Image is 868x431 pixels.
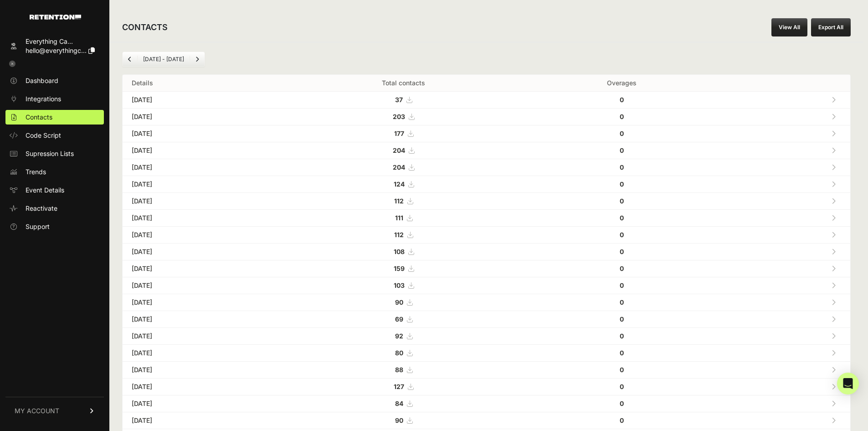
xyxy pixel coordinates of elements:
span: Support [26,222,50,231]
h2: CONTACTS [122,21,168,34]
td: [DATE] [123,345,281,362]
a: Support [5,219,104,234]
a: 177 [394,130,413,137]
th: Overages [526,75,717,92]
a: 159 [394,265,414,272]
span: Code Script [26,131,61,140]
strong: 0 [620,163,624,171]
td: [DATE] [123,210,281,227]
strong: 112 [394,197,404,205]
td: [DATE] [123,328,281,345]
a: Supression Lists [5,146,104,161]
td: [DATE] [123,125,281,142]
strong: 204 [393,163,405,171]
strong: 0 [620,332,624,340]
a: 37 [395,96,412,104]
td: [DATE] [123,159,281,176]
td: [DATE] [123,92,281,109]
strong: 0 [620,96,624,104]
td: [DATE] [123,244,281,260]
td: [DATE] [123,277,281,294]
a: 204 [393,163,414,171]
strong: 203 [393,113,405,120]
a: Contacts [5,110,104,125]
li: [DATE] - [DATE] [137,56,190,63]
a: 111 [395,214,412,222]
strong: 204 [393,146,405,154]
a: 112 [394,197,413,205]
a: View All [771,18,807,36]
span: MY ACCOUNT [15,406,59,415]
th: Details [123,75,281,92]
a: 108 [394,248,414,255]
strong: 0 [620,366,624,374]
td: [DATE] [123,260,281,277]
strong: 0 [620,281,624,289]
div: Open Intercom Messenger [837,373,859,395]
a: Dashboard [5,73,104,88]
a: Code Script [5,128,104,143]
strong: 0 [620,315,624,323]
button: Export All [811,18,851,36]
td: [DATE] [123,142,281,159]
a: 88 [395,366,412,374]
strong: 0 [620,416,624,424]
strong: 0 [620,231,624,239]
img: Retention.com [30,15,81,20]
td: [DATE] [123,227,281,244]
a: 112 [394,231,413,239]
a: 92 [395,332,412,340]
span: Trends [26,167,46,177]
span: Dashboard [26,76,58,85]
strong: 69 [395,315,403,323]
strong: 88 [395,366,403,374]
span: Event Details [26,186,64,195]
a: 203 [393,113,414,120]
a: 84 [395,400,412,407]
strong: 0 [620,248,624,255]
a: 124 [394,180,414,188]
a: 127 [394,383,413,390]
a: Next [190,52,205,67]
td: [DATE] [123,379,281,395]
strong: 37 [395,96,403,104]
a: Reactivate [5,201,104,216]
a: Trends [5,165,104,179]
strong: 80 [395,349,403,357]
a: Event Details [5,183,104,197]
strong: 92 [395,332,403,340]
a: Previous [123,52,137,67]
a: MY ACCOUNT [5,397,104,425]
th: Total contacts [281,75,526,92]
strong: 127 [394,383,404,390]
td: [DATE] [123,109,281,125]
a: 80 [395,349,412,357]
strong: 0 [620,349,624,357]
strong: 111 [395,214,403,222]
strong: 0 [620,400,624,407]
strong: 0 [620,180,624,188]
strong: 0 [620,265,624,272]
span: Reactivate [26,204,57,213]
strong: 0 [620,130,624,137]
a: Everything Ca... hello@everythingc... [5,34,104,58]
a: 204 [393,146,414,154]
strong: 177 [394,130,404,137]
td: [DATE] [123,362,281,379]
strong: 90 [395,416,403,424]
strong: 124 [394,180,405,188]
strong: 0 [620,214,624,222]
div: Everything Ca... [26,37,95,46]
a: 90 [395,298,412,306]
strong: 0 [620,146,624,154]
span: Supression Lists [26,149,74,158]
strong: 84 [395,400,403,407]
strong: 0 [620,113,624,120]
a: Integrations [5,92,104,106]
a: 103 [394,281,414,289]
span: Integrations [26,94,61,104]
span: Contacts [26,113,52,122]
strong: 112 [394,231,404,239]
td: [DATE] [123,395,281,412]
strong: 103 [394,281,405,289]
